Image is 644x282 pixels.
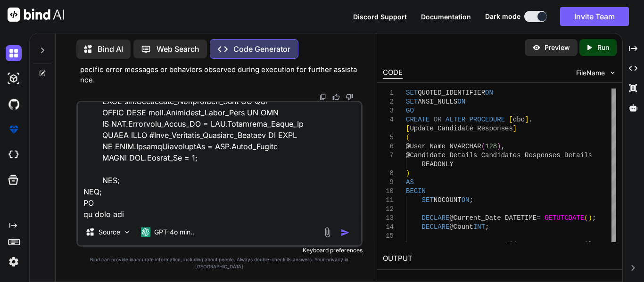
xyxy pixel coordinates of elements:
button: Documentation [421,12,471,22]
div: 7 [383,151,394,160]
span: ) [588,214,592,222]
span: NOCOUNT [434,196,462,204]
span: s [588,152,592,159]
span: CREATE [406,116,429,123]
button: Invite Team [560,7,629,26]
span: Documentation [421,13,471,21]
span: QUOTED_IDENTIFIER [418,89,485,97]
span: SET [406,89,418,97]
img: premium [6,121,22,137]
span: ( [481,143,485,150]
img: darkChat [6,45,22,61]
span: ( [406,134,410,141]
div: CODE [383,67,403,79]
span: #Temp_Candidate_Response_Details [469,241,596,249]
div: 10 [383,187,394,196]
img: cloudideIcon [6,147,22,163]
img: attachment [322,227,333,238]
div: 6 [383,142,394,151]
span: CREATE [422,241,446,249]
div: 5 [383,133,394,142]
img: dislike [346,93,353,101]
img: like [332,93,340,101]
span: @Current_Date DATETIME [449,214,537,222]
span: , [501,143,505,150]
span: GETUTCDATE [545,214,584,222]
span: PROCEDURE [469,116,505,123]
span: [ [509,116,513,123]
span: OR [434,116,442,123]
p: GPT-4o min.. [154,227,194,237]
span: ON [462,196,470,204]
div: 1 [383,89,394,97]
p: Code Generator [233,43,290,55]
h2: OUTPUT [377,248,622,270]
span: INT [473,223,485,231]
div: 15 [383,232,394,241]
img: Bind AI [8,8,64,22]
span: ; [485,223,489,231]
span: SET [422,196,434,204]
span: Dark mode [485,12,520,21]
span: Discord Support [353,13,407,21]
img: icon [340,228,350,237]
span: ) [497,143,501,150]
span: ) [406,169,410,177]
span: @Candidate_Details Candidates_Responses_Detail [406,152,588,159]
span: . [529,116,533,123]
span: [ [406,125,410,132]
span: ALTER [446,116,465,123]
span: @User_Name NVARCHAR [406,143,481,150]
span: = [537,214,540,222]
div: 13 [383,214,394,223]
img: GPT-4o mini [141,227,150,237]
img: chevron down [609,69,617,77]
p: Run [597,43,609,52]
img: Pick Models [123,228,131,236]
span: ] [513,125,517,132]
span: DECLARE [422,214,450,222]
span: READONLY [422,161,454,168]
img: darkAi-studio [6,71,22,87]
span: SET [406,98,418,105]
span: GO [406,107,414,114]
div: 11 [383,196,394,205]
span: BEGIN [406,187,426,195]
span: ; [469,196,473,204]
p: Bind can provide inaccurate information, including about people. Always double-check its answers.... [76,256,363,270]
span: ; [592,214,596,222]
span: ON [457,98,465,105]
div: 14 [383,223,394,232]
p: Web Search [157,43,199,55]
span: AS [406,178,414,186]
span: ON [485,89,493,97]
textarea: LOR IPSUMD_SITAMETCON AD EL SED DOEI_TEMPO IN UT LABORE ETDOLOREM [ali].[Enimad_Minimveni_Quisnos... [78,102,361,219]
span: ] [525,116,528,123]
div: 12 [383,205,394,214]
img: preview [532,43,541,52]
img: settings [6,254,22,270]
span: TABLE [449,241,469,249]
span: ( [584,214,588,222]
span: DECLARE [422,223,450,231]
span: FileName [576,68,605,78]
span: ANSI_NULLS [418,98,457,105]
p: Keyboard preferences [76,247,363,254]
p: Bind AI [98,43,123,55]
div: 8 [383,169,394,178]
div: 16 [383,241,394,250]
p: Source [99,227,120,237]
button: Discord Support [353,12,407,22]
div: 4 [383,115,394,124]
p: Preview [545,43,570,52]
span: dbo [513,116,525,123]
div: 2 [383,97,394,106]
span: Update_Candidate_Responses [410,125,512,132]
img: githubDark [6,96,22,112]
div: 9 [383,178,394,187]
span: @Count [449,223,473,231]
div: 3 [383,106,394,115]
img: copy [319,93,327,101]
span: 128 [485,143,497,150]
